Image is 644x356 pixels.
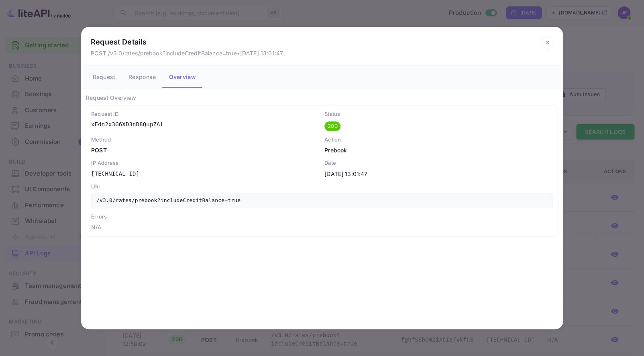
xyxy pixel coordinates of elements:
p: Date [324,159,553,167]
p: IP Address [91,159,320,167]
p: Status [324,110,553,118]
p: /v3.0/rates/prebook?includeCreditBalance=true [91,193,553,208]
p: URI [91,183,553,191]
p: Request Overview [86,93,558,102]
p: Request Details [91,36,283,47]
span: 200 [324,122,340,130]
p: POST [91,146,320,154]
button: Request [86,66,122,88]
p: Action [324,136,553,144]
p: Errors [91,213,553,221]
p: [TECHNICAL_ID] [91,170,320,178]
p: prebook [324,146,553,154]
button: Overview [162,66,202,88]
p: POST /v3.0/rates/prebook?includeCreditBalance=true • [DATE] 13:01:47 [91,49,283,57]
p: N/A [91,223,553,231]
p: Request ID [91,110,320,118]
p: xEdn2x3G6XD3nD8QupZAl [91,120,320,129]
p: [DATE] 13:01:47 [324,170,553,178]
p: Method [91,136,320,144]
button: Response [122,66,162,88]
